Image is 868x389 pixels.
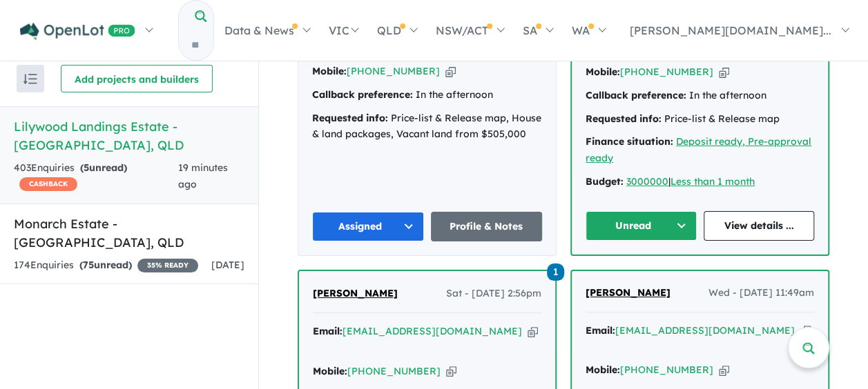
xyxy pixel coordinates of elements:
[23,74,37,84] img: sort.svg
[445,64,456,79] button: Copy
[313,287,398,299] span: [PERSON_NAME]
[80,161,127,174] strong: ( unread)
[620,363,713,376] a: [PHONE_NUMBER]
[14,215,244,252] h5: Monarch Estate - [GEOGRAPHIC_DATA] , QLD
[671,175,755,188] a: Less than 1 month
[615,6,858,54] a: [PERSON_NAME][DOMAIN_NAME]...
[719,65,729,79] button: Copy
[137,259,198,272] span: 35 % READY
[547,262,564,281] a: 1
[719,363,729,377] button: Copy
[214,6,318,54] a: Data & News
[319,6,367,54] a: VIC
[431,212,543,241] a: Profile & Notes
[313,325,343,337] strong: Email:
[620,66,713,78] a: [PHONE_NUMBER]
[615,324,795,337] a: [EMAIL_ADDRESS][DOMAIN_NAME]
[312,88,413,101] strong: Callback preference:
[586,89,686,101] strong: Callback preference:
[586,324,615,337] strong: Email:
[211,259,244,271] span: [DATE]
[312,87,542,103] div: In the afternoon
[586,286,671,299] span: [PERSON_NAME]
[528,324,538,339] button: Copy
[343,325,522,337] a: [EMAIL_ADDRESS][DOMAIN_NAME]
[347,365,441,377] a: [PHONE_NUMBER]
[84,161,89,174] span: 5
[313,365,347,377] strong: Mobile:
[626,175,668,188] a: 3000000
[547,263,564,281] span: 1
[312,110,542,143] div: Price-list & Release map, House & land packages, Vacant land from $505,000
[513,6,562,54] a: SA
[14,160,178,193] div: 403 Enquir ies
[586,112,662,125] strong: Requested info:
[446,286,541,302] span: Sat - [DATE] 2:56pm
[708,285,814,301] span: Wed - [DATE] 11:49am
[312,112,388,124] strong: Requested info:
[586,174,814,190] div: |
[586,363,620,376] strong: Mobile:
[704,211,815,241] a: View details ...
[179,30,211,60] input: Try estate name, suburb, builder or developer
[630,23,831,37] span: [PERSON_NAME][DOMAIN_NAME]...
[83,259,94,271] span: 75
[562,6,615,54] a: WA
[312,65,347,77] strong: Mobile:
[367,6,426,54] a: QLD
[586,211,697,241] button: Unread
[14,257,198,274] div: 174 Enquir ies
[313,286,398,302] a: [PERSON_NAME]
[61,65,213,92] button: Add projects and builders
[586,111,814,128] div: Price-list & Release map
[586,135,811,164] a: Deposit ready, Pre-approval ready
[586,88,814,104] div: In the afternoon
[19,177,77,191] span: CASHBACK
[586,175,624,188] strong: Budget:
[586,285,671,301] a: [PERSON_NAME]
[426,6,513,54] a: NSW/ACT
[586,135,673,148] strong: Finance situation:
[20,23,135,40] img: Openlot PRO Logo White
[14,117,244,154] h5: Lilywood Landings Estate - [GEOGRAPHIC_DATA] , QLD
[79,259,132,271] strong: ( unread)
[800,323,811,338] button: Copy
[347,65,440,77] a: [PHONE_NUMBER]
[446,364,456,379] button: Copy
[586,66,620,78] strong: Mobile:
[312,212,424,241] button: Assigned
[178,161,228,190] span: 19 minutes ago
